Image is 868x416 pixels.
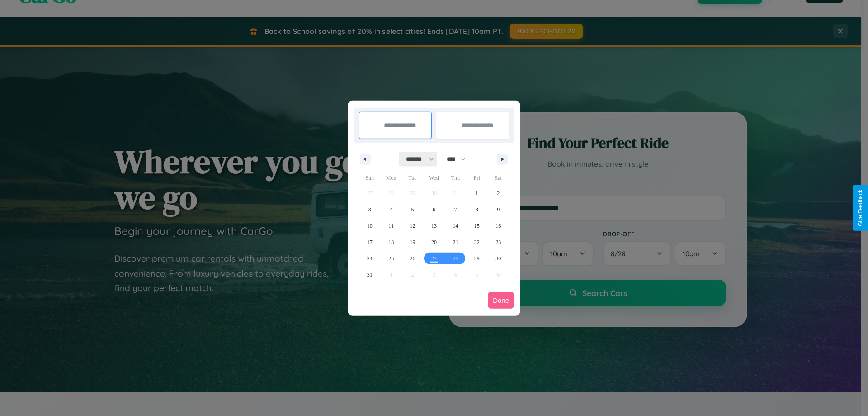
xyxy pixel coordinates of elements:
[454,201,457,218] span: 7
[359,267,380,283] button: 31
[402,250,423,267] button: 26
[367,218,373,234] span: 10
[390,201,392,218] span: 4
[474,218,480,234] span: 15
[410,234,415,250] span: 19
[423,234,444,250] button: 20
[380,218,401,234] button: 11
[359,201,380,218] button: 3
[402,171,423,185] span: Tue
[423,171,444,185] span: Wed
[857,190,863,226] div: Give Feedback
[488,250,509,267] button: 30
[474,250,480,267] span: 29
[423,250,444,267] button: 27
[445,218,466,234] button: 14
[431,234,437,250] span: 20
[488,218,509,234] button: 16
[402,218,423,234] button: 12
[359,250,380,267] button: 24
[495,218,501,234] span: 16
[380,171,401,185] span: Mon
[466,234,487,250] button: 22
[488,185,509,201] button: 2
[411,201,414,218] span: 5
[466,218,487,234] button: 15
[497,185,500,201] span: 2
[476,201,478,218] span: 8
[380,234,401,250] button: 18
[488,234,509,250] button: 23
[497,201,500,218] span: 9
[380,201,401,218] button: 4
[488,201,509,218] button: 9
[445,250,466,267] button: 28
[495,250,501,267] span: 30
[466,201,487,218] button: 8
[474,234,480,250] span: 22
[367,250,373,267] span: 24
[359,234,380,250] button: 17
[402,201,423,218] button: 5
[380,250,401,267] button: 25
[410,218,415,234] span: 12
[423,201,444,218] button: 6
[466,250,487,267] button: 29
[388,218,394,234] span: 11
[359,218,380,234] button: 10
[466,171,487,185] span: Fri
[367,234,373,250] span: 17
[488,292,514,309] button: Done
[453,250,458,267] span: 28
[453,234,458,250] span: 21
[431,218,437,234] span: 13
[368,201,371,218] span: 3
[433,201,435,218] span: 6
[431,250,437,267] span: 27
[453,218,458,234] span: 14
[388,250,394,267] span: 25
[466,185,487,201] button: 1
[423,218,444,234] button: 13
[445,201,466,218] button: 7
[410,250,415,267] span: 26
[476,185,478,201] span: 1
[388,234,394,250] span: 18
[445,171,466,185] span: Thu
[495,234,501,250] span: 23
[367,267,373,283] span: 31
[488,171,509,185] span: Sat
[445,234,466,250] button: 21
[359,171,380,185] span: Sun
[402,234,423,250] button: 19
